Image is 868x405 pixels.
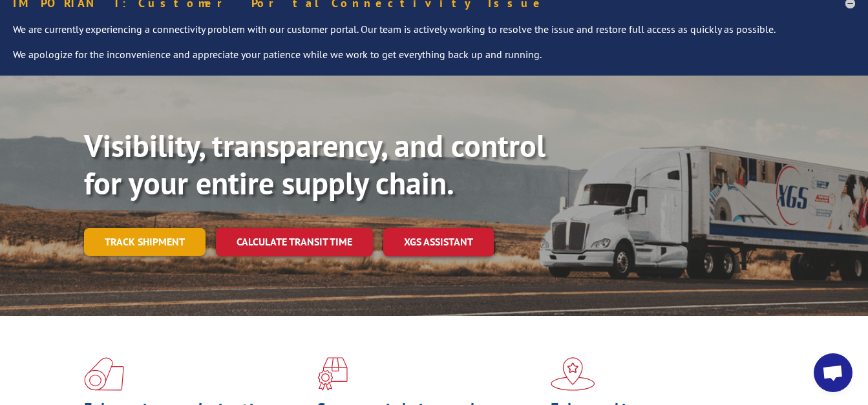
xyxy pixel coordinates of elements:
[84,228,206,255] a: Track shipment
[383,228,494,256] a: XGS ASSISTANT
[216,228,373,256] a: Calculate transit time
[551,357,595,391] img: xgs-icon-flagship-distribution-model-red
[84,357,124,391] img: xgs-icon-total-supply-chain-intelligence-red
[13,22,855,48] p: We are currently experiencing a connectivity problem with our customer portal. Our team is active...
[13,47,855,63] p: We apologize for the inconvenience and appreciate your patience while we work to get everything b...
[814,353,852,392] div: Open chat
[317,357,348,391] img: xgs-icon-focused-on-flooring-red
[84,125,545,203] b: Visibility, transparency, and control for your entire supply chain.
